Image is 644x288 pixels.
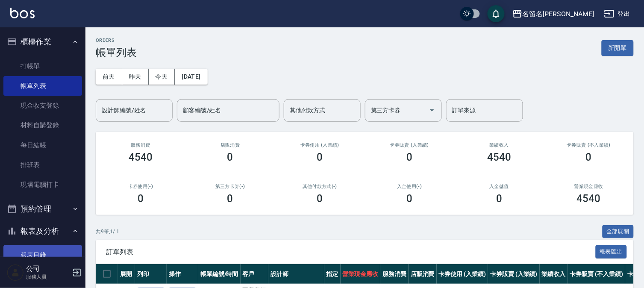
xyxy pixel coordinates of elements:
th: 設計師 [268,264,324,284]
h3: 0 [317,193,323,205]
th: 客戶 [241,264,269,284]
th: 展開 [118,264,135,284]
h3: 0 [406,151,412,163]
button: 名留名[PERSON_NAME] [509,5,597,23]
h3: 0 [496,193,502,205]
img: Logo [10,8,35,18]
th: 列印 [135,264,167,284]
h2: 第三方卡券(-) [196,184,265,189]
button: save [488,5,505,22]
div: 名留名[PERSON_NAME] [523,9,594,19]
h3: 4540 [129,151,153,163]
th: 店販消費 [409,264,437,284]
a: 材料自購登錄 [3,115,82,135]
a: 打帳單 [3,56,82,76]
a: 排班表 [3,155,82,175]
button: 預約管理 [3,198,82,220]
button: 登出 [601,6,634,22]
h3: 0 [317,151,323,163]
h5: 公司 [26,264,70,273]
button: 報表匯出 [596,245,627,259]
th: 卡券販賣 (不入業績) [568,264,625,284]
button: 新開單 [602,40,634,56]
a: 帳單列表 [3,76,82,96]
h2: 業績收入 [465,142,534,148]
button: Open [425,103,439,117]
button: [DATE] [175,69,207,85]
span: 訂單列表 [106,248,596,256]
button: 昨天 [122,69,149,85]
h2: 營業現金應收 [554,184,623,189]
h3: 服務消費 [106,142,175,148]
h3: 0 [586,151,592,163]
button: 今天 [149,69,175,85]
a: 新開單 [602,44,634,52]
button: 前天 [96,69,122,85]
th: 營業現金應收 [341,264,381,284]
h2: 卡券販賣 (不入業績) [554,142,623,148]
th: 卡券販賣 (入業績) [488,264,540,284]
button: 全部展開 [603,225,634,238]
th: 帳單編號/時間 [198,264,241,284]
h3: 帳單列表 [96,47,137,59]
h3: 0 [138,193,144,205]
th: 業績收入 [540,264,568,284]
button: 櫃檯作業 [3,31,82,53]
th: 卡券使用 (入業績) [437,264,488,284]
th: 操作 [167,264,198,284]
h2: ORDERS [96,38,137,43]
h2: 卡券使用 (入業績) [285,142,355,148]
h2: 卡券使用(-) [106,184,175,189]
a: 現金收支登錄 [3,96,82,115]
p: 服務人員 [26,273,70,281]
button: 報表及分析 [3,220,82,242]
h3: 0 [406,193,412,205]
h2: 入金使用(-) [375,184,444,189]
th: 服務消費 [380,264,409,284]
h2: 卡券販賣 (入業績) [375,142,444,148]
h3: 0 [227,151,233,163]
p: 共 9 筆, 1 / 1 [96,228,119,235]
h2: 入金儲值 [465,184,534,189]
a: 報表匯出 [596,247,627,256]
h3: 0 [227,193,233,205]
h3: 4540 [577,193,601,205]
img: Person [7,264,24,281]
h3: 4540 [487,151,511,163]
th: 指定 [324,264,341,284]
a: 每日結帳 [3,135,82,155]
a: 報表目錄 [3,245,82,265]
h2: 店販消費 [196,142,265,148]
h2: 其他付款方式(-) [285,184,355,189]
a: 現場電腦打卡 [3,175,82,194]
